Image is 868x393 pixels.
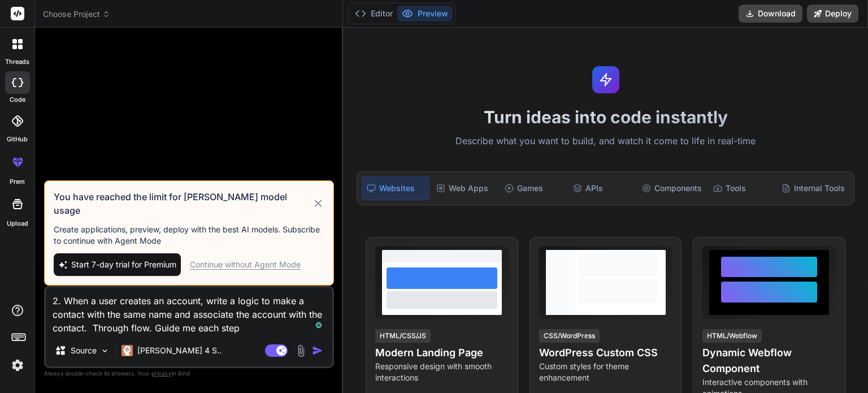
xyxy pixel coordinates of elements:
h4: Dynamic Webflow Component [702,345,836,377]
div: Internal Tools [777,176,849,200]
p: Source [71,345,97,356]
p: Always double-check its answers. Your in Bind [44,368,334,379]
h3: You have reached the limit for [PERSON_NAME] model usage [54,190,312,217]
img: Claude 4 Sonnet [121,345,133,356]
textarea: To enrich screen reader interactions, please activate Accessibility in Grammarly extension settings [46,287,332,335]
div: Components [637,176,706,200]
p: Create applications, preview, deploy with the best AI models. Subscribe to continue with Agent Mode [54,224,324,247]
div: HTML/Webflow [702,329,762,343]
span: Choose Project [43,8,110,20]
button: Start 7-day trial for Premium [54,253,181,276]
button: Deploy [807,5,858,23]
div: APIs [568,176,635,200]
p: Custom styles for theme enhancement [539,361,672,383]
label: code [10,95,25,105]
p: [PERSON_NAME] 4 S.. [137,345,222,356]
h4: Modern Landing Page [375,345,509,361]
img: Pick Models [100,346,110,356]
label: GitHub [7,135,28,144]
div: Websites [362,176,429,200]
div: Games [500,176,566,200]
div: Web Apps [432,176,498,200]
p: Responsive design with smooth interactions [375,361,509,383]
img: icon [312,345,323,356]
img: attachment [294,344,307,357]
label: Upload [7,219,28,228]
span: Start 7-day trial for Premium [71,259,176,270]
p: Describe what you want to build, and watch it come to life in real-time [350,134,861,149]
div: Tools [709,176,775,200]
h1: Turn ideas into code instantly [350,107,861,127]
div: Continue without Agent Mode [190,259,301,270]
button: Download [739,5,802,23]
h4: WordPress Custom CSS [539,345,672,361]
span: privacy [151,370,172,377]
img: settings [8,356,27,375]
button: Preview [397,6,453,21]
button: Editor [350,6,397,21]
label: prem [10,177,25,187]
label: threads [5,57,29,67]
div: CSS/WordPress [539,329,600,343]
div: HTML/CSS/JS [375,329,431,343]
